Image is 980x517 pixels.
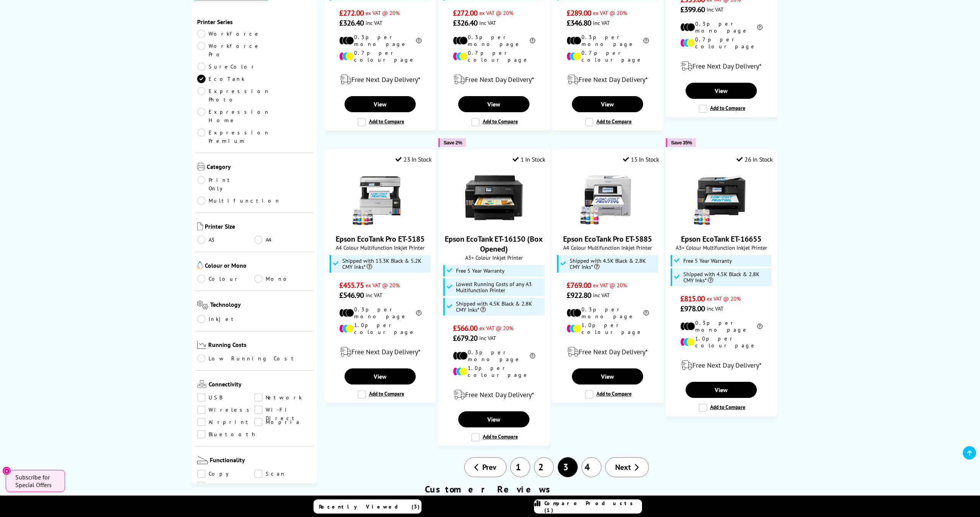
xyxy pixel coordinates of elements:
span: ex VAT @ 20% [479,324,513,332]
span: inc VAT [479,19,496,26]
a: SureColor [197,62,257,71]
div: modal_delivery [556,341,659,363]
span: £922.80 [567,290,591,300]
li: 1.0p per colour page [680,335,763,349]
span: Shipped with 4.5K Black & 2.8K CMY Inks* [570,258,656,270]
li: 0.3p per mono page [453,349,535,363]
div: modal_delivery [670,355,773,376]
a: Epson EcoTank ET-16150 (Box Opened) [465,220,523,228]
span: £272.00 [339,8,364,18]
span: inc VAT [366,291,382,299]
a: Mono [254,275,311,283]
li: 0.7p per colour page [453,49,535,63]
span: ex VAT @ 20% [366,9,400,16]
a: View [686,382,757,398]
li: 0.7p per colour page [339,49,421,63]
a: Workforce [197,29,261,38]
div: 23 In Stock [395,155,431,163]
a: A4 [254,236,311,244]
span: ex VAT @ 20% [593,281,627,289]
a: Workforce Pro [197,42,261,59]
span: inc VAT [593,19,610,26]
img: Connectivity [197,380,207,388]
a: View [345,96,416,112]
span: Functionality [210,456,311,466]
span: Save 35% [671,140,692,146]
span: inc VAT [366,19,382,26]
label: Add to Compare [471,433,518,442]
img: Technology [197,301,208,309]
img: Category [197,163,205,170]
span: Save 2% [444,140,462,146]
span: Shipped with 4.5K Black & 2.8K CMY Inks* [456,301,542,313]
img: Epson EcoTank ET-16150 (Box Opened) [465,169,523,226]
span: Printer Size [205,223,311,232]
span: A4 Colour Multifunction Inkjet Printer [556,244,659,251]
span: A4 Colour Multifunction Inkjet Printer [329,244,432,251]
span: Recently Viewed (3) [319,503,420,510]
span: £546.90 [339,290,364,300]
a: Compare Products (1) [534,499,642,514]
li: 0.3p per mono page [339,34,421,47]
a: Airprint [197,418,254,426]
span: £815.00 [680,294,705,304]
a: Copy [197,470,254,478]
span: inc VAT [479,334,496,342]
div: 15 In Stock [623,155,659,163]
a: Expression Photo [197,87,270,104]
label: Add to Compare [585,118,632,126]
span: Shipped with 13.3K Black & 5.2K CMY Inks* [342,258,429,270]
span: £326.40 [453,18,478,28]
span: ex VAT @ 20% [479,9,513,16]
li: 0.3p per mono page [680,20,763,34]
a: View [458,96,529,112]
a: Low Running Cost [197,354,311,363]
span: Lowest Running Costs of any A3 Multifunction Printer [456,281,542,293]
a: Next [605,457,649,477]
div: modal_delivery [670,56,773,77]
a: Mopria [254,418,311,426]
li: 0.7p per colour page [567,49,649,63]
a: View [686,83,757,99]
a: Epson EcoTank Pro ET-5185 [351,220,409,228]
span: Shipped with 4.5K Black & 2.8K CMY Inks* [683,271,770,283]
img: Epson EcoTank Pro ET-5185 [351,169,409,226]
img: Running Costs [197,341,206,349]
img: Functionality [197,456,208,465]
a: Epson EcoTank Pro ET-5885 [563,234,652,244]
li: 0.3p per mono page [567,34,649,47]
span: Colour or Mono [205,262,311,271]
span: £978.00 [680,304,705,314]
a: Expression Home [197,108,270,124]
a: Epson EcoTank Pro ET-5185 [336,234,425,244]
div: modal_delivery [556,69,659,90]
button: Save 2% [438,138,466,147]
a: View [345,368,416,384]
div: 26 In Stock [737,155,773,163]
img: Printer Size [197,223,203,230]
a: Print Only [197,176,254,193]
div: modal_delivery [443,384,546,406]
a: View [572,368,643,384]
span: Technology [210,301,311,311]
span: Prev [482,462,497,472]
img: Epson EcoTank ET-16655 [693,169,750,226]
a: Inkjet [197,315,254,323]
span: Running Costs [208,341,311,350]
a: View [572,96,643,112]
span: A3+ Colour Inkjet Printer [443,254,546,261]
a: 4 [581,457,601,477]
li: 0.7p per colour page [680,36,763,50]
img: Epson EcoTank Pro ET-5885 [579,169,636,226]
label: Add to Compare [358,118,404,126]
span: Connectivity [209,380,311,389]
img: Colour or Mono [197,262,203,269]
span: £399.60 [680,5,705,15]
span: £346.80 [567,18,591,28]
a: Wi-Fi Direct [254,406,311,414]
button: Close [2,466,11,475]
h2: Customer Reviews [188,483,792,495]
label: Add to Compare [358,390,404,399]
span: Category [207,163,311,172]
span: Printer Series [197,18,311,26]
